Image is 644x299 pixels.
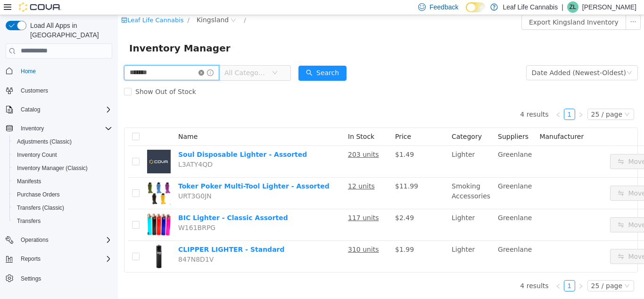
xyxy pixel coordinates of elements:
[29,198,53,222] img: BIC Lighter - Classic Assorted hero shot
[460,268,466,274] i: icon: right
[3,2,9,8] i: icon: shop
[17,253,44,265] button: Reports
[460,97,466,103] i: icon: right
[380,118,411,125] span: Suppliers
[9,201,116,214] button: Transfers (Classic)
[446,94,457,104] a: 1
[29,166,53,190] img: Toker Poker Multi-Tool Lighter - Assorted hero shot
[17,191,60,198] span: Purchase Orders
[21,275,41,282] span: Settings
[13,189,64,200] a: Purchase Orders
[277,118,293,125] span: Price
[230,231,261,238] u: 310 units
[13,215,112,227] span: Transfers
[17,164,88,172] span: Inventory Manager (Classic)
[9,135,116,148] button: Adjustments (Classic)
[334,118,364,125] span: Category
[21,106,40,113] span: Catalog
[9,148,116,162] button: Inventory Count
[9,214,116,228] button: Transfers
[9,162,116,175] button: Inventory Manager (Classic)
[21,125,44,132] span: Inventory
[277,167,300,175] span: $11.99
[446,94,457,105] li: 1
[11,26,118,41] span: Inventory Manager
[570,1,576,13] span: ZL
[17,104,112,115] span: Catalog
[438,268,443,274] i: icon: left
[17,66,40,77] a: Home
[60,136,189,143] a: Soul Disposable Lighter - Assorted
[13,189,112,200] span: Purchase Orders
[21,87,48,94] span: Customers
[60,167,212,175] a: Toker Poker Multi-Tool Lighter - Assorted
[277,231,296,238] span: $1.99
[17,253,112,265] span: Reports
[70,1,72,9] span: /
[582,1,636,13] p: [PERSON_NAME]
[492,234,536,249] button: icon: swapMove
[60,209,98,216] span: W161BRPG
[380,199,414,206] span: Greenlane
[561,1,563,13] p: |
[2,252,116,265] button: Reports
[435,265,446,276] li: Previous Page
[509,55,514,61] i: icon: down
[89,54,96,61] i: icon: info-circle
[21,255,41,263] span: Reports
[17,85,52,96] a: Customers
[60,118,80,125] span: Name
[277,199,296,206] span: $2.49
[457,265,469,276] li: Next Page
[230,199,261,206] u: 117 units
[2,233,116,247] button: Operations
[17,123,48,134] button: Inventory
[154,55,160,61] i: icon: down
[60,177,94,185] span: URT3G0JN
[9,188,116,201] button: Purchase Orders
[402,94,430,105] li: 4 results
[17,204,64,212] span: Transfers (Classic)
[380,136,414,143] span: Greenlane
[60,199,170,206] a: BIC Lighter - Classic Assorted
[21,236,49,244] span: Operations
[60,240,96,248] span: 847N8D1V
[330,194,376,226] td: Lighter
[506,268,512,274] i: icon: down
[181,51,229,66] button: icon: searchSearch
[17,85,112,96] span: Customers
[2,271,116,285] button: Settings
[2,103,116,116] button: Catalog
[17,272,112,284] span: Settings
[277,136,296,143] span: $1.49
[13,136,112,147] span: Adjustments (Classic)
[230,167,257,175] u: 12 units
[2,84,116,97] button: Customers
[567,1,578,13] div: Zeph Lewis
[60,145,95,153] span: L3ATY4QD
[473,94,504,104] div: 25 / page
[17,178,41,185] span: Manifests
[81,55,86,60] i: icon: close-circle
[380,167,414,175] span: Greenlane
[330,162,376,194] td: Smoking Accessories
[13,162,112,174] span: Inventory Manager (Classic)
[13,149,61,161] a: Inventory Count
[17,104,44,115] button: Catalog
[17,65,112,77] span: Home
[503,1,558,13] p: Leaf Life Cannabis
[446,265,457,276] li: 1
[9,175,116,188] button: Manifests
[13,149,112,161] span: Inventory Count
[421,118,466,125] span: Manufacturer
[230,118,256,125] span: In Stock
[457,94,469,105] li: Next Page
[17,217,41,225] span: Transfers
[330,131,376,162] td: Lighter
[60,231,167,238] a: CLIPPER LIGHTER - Standard
[492,139,536,154] button: icon: swapMove
[2,122,116,135] button: Inventory
[19,2,61,12] img: Cova
[435,94,446,105] li: Previous Page
[506,96,512,103] i: icon: down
